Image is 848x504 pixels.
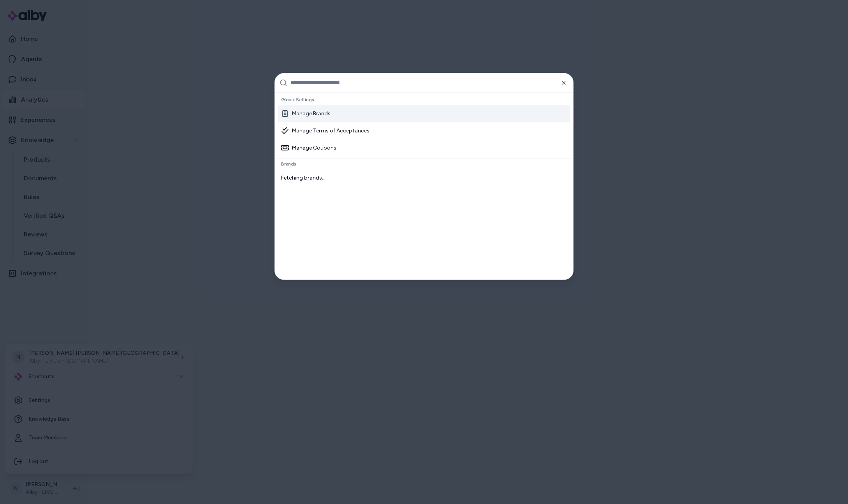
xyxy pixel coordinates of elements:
div: Global Settings [278,94,570,105]
div: Suggestions [275,92,573,279]
div: Fetching brands... [278,169,570,186]
div: Brands [278,158,570,169]
div: Manage Brands [281,109,331,117]
div: Manage Coupons [281,144,336,152]
div: Manage Terms of Acceptances [281,127,369,134]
